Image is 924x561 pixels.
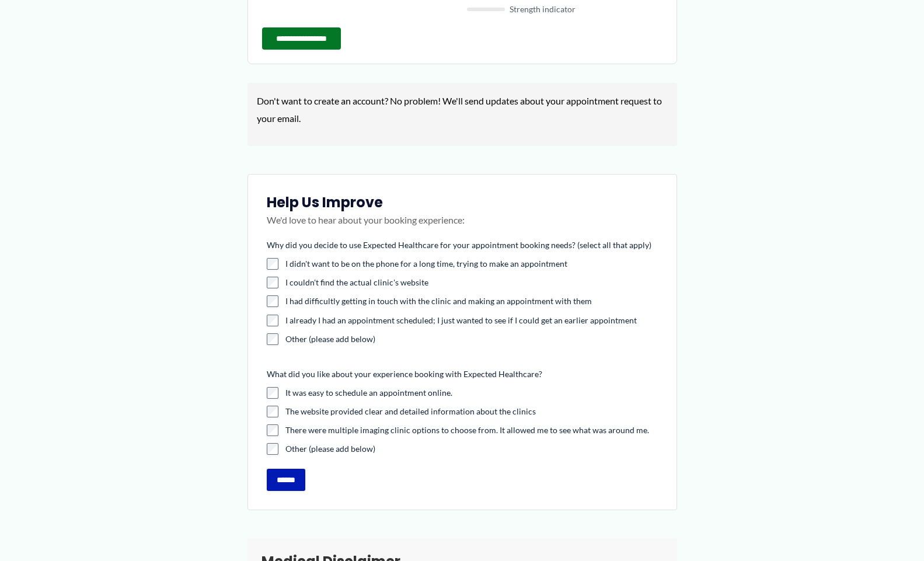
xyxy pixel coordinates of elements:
[285,406,658,417] label: The website provided clear and detailed information about the clinics
[285,333,658,345] label: Other (please add below)
[285,387,658,399] label: It was easy to schedule an appointment online.
[267,368,542,380] legend: What did you like about your experience booking with Expected Healthcare?
[267,211,658,241] p: We'd love to hear about your booking experience:
[285,424,658,436] label: There were multiple imaging clinic options to choose from. It allowed me to see what was around me.
[257,92,668,127] p: Don't want to create an account? No problem! We'll send updates about your appointment request to...
[285,258,658,270] label: I didn't want to be on the phone for a long time, trying to make an appointment
[285,295,658,307] label: I had difficultly getting in touch with the clinic and making an appointment with them
[267,193,658,211] h3: Help Us Improve
[267,239,651,251] legend: Why did you decide to use Expected Healthcare for your appointment booking needs? (select all tha...
[285,315,658,326] label: I already I had an appointment scheduled; I just wanted to see if I could get an earlier appointment
[285,443,658,455] label: Other (please add below)
[285,277,658,288] label: I couldn't find the actual clinic's website
[467,5,663,13] div: Strength indicator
